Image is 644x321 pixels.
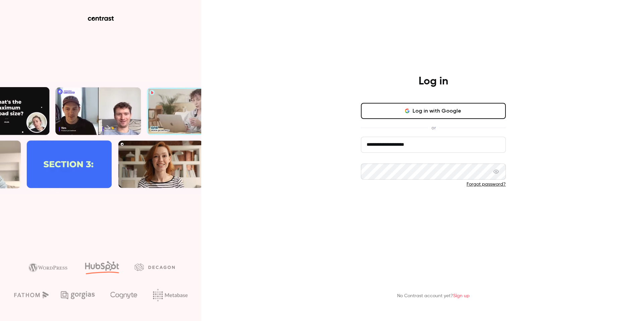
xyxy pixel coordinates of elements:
h4: Log in [419,75,448,88]
a: Forgot password? [467,182,506,187]
img: decagon [135,263,175,271]
button: Log in with Google [361,103,506,119]
a: Sign up [453,294,470,298]
button: Log in [361,198,506,214]
p: No Contrast account yet? [397,293,470,300]
span: or [428,124,439,131]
